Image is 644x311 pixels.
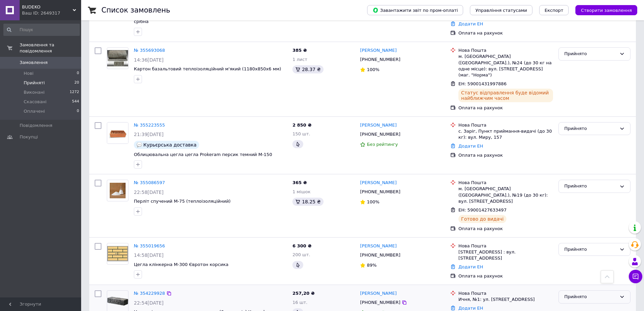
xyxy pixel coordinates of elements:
a: Фото товару [107,47,128,69]
div: [PHONE_NUMBER] [359,298,402,307]
span: Курьєрська доставка [143,142,196,148]
div: м. [GEOGRAPHIC_DATA] ([GEOGRAPHIC_DATA].), №19 (до 30 кг): вул. [STREET_ADDRESS] [458,186,553,204]
div: Нова Пошта [458,290,553,296]
a: Облицювальна цегла цегла Prokeram персик темний М-150 [134,152,272,157]
span: 6 300 ₴ [292,243,311,248]
a: Фото товару [107,243,128,265]
span: Покупці [20,134,38,140]
a: Фото товару [107,122,128,144]
button: Створити замовлення [575,5,637,15]
div: Нова Пошта [458,243,553,249]
span: 100% [367,67,379,72]
div: Ичня, №1: ул. [STREET_ADDRESS] [458,296,553,303]
a: [PERSON_NAME] [360,243,397,249]
span: ЕН: 59001427633497 [458,207,506,213]
span: 89% [367,263,377,268]
span: Управління статусами [475,8,527,13]
a: Додати ЕН [458,306,483,311]
a: № 355086597 [134,180,165,185]
a: [PERSON_NAME] [360,47,397,54]
span: 385 ₴ [292,48,307,53]
div: 18.25 ₴ [292,198,323,206]
div: [PHONE_NUMBER] [359,130,402,139]
span: 257,20 ₴ [292,291,315,296]
img: Фото товару [107,50,128,66]
img: Фото товару [107,183,128,199]
div: Готово до видачі [458,215,506,223]
button: Управління статусами [470,5,532,15]
div: Ваш ID: 2649317 [22,10,81,16]
a: Додати ЕН [458,21,483,26]
span: Прийняті [24,80,45,86]
div: Прийнято [564,50,617,58]
span: 150 шт. [292,131,310,136]
a: Створити замовлення [569,7,637,13]
span: 16 шт. [292,300,307,305]
div: [PHONE_NUMBER] [359,55,402,64]
span: BUDEKO [22,4,73,10]
a: Додати ЕН [458,143,483,149]
div: Оплата на рахунок [458,30,553,36]
button: Завантажити звіт по пром-оплаті [367,5,463,15]
div: м. [GEOGRAPHIC_DATA] ([GEOGRAPHIC_DATA].), №24 (до 30 кг на одне місце): вул. [STREET_ADDRESS] (м... [458,53,553,78]
span: Виконані [24,89,45,95]
a: № 354229928 [134,291,165,296]
div: 28.37 ₴ [292,65,323,73]
div: [PHONE_NUMBER] [359,187,402,196]
div: [PHONE_NUMBER] [359,251,402,260]
div: Прийнято [564,183,617,190]
div: [STREET_ADDRESS] : вул. [STREET_ADDRESS] [458,249,553,261]
h1: Список замовлень [101,6,170,14]
span: Нові [24,70,33,76]
span: Завантажити звіт по пром-оплаті [373,7,458,13]
button: Чат з покупцем [629,270,642,283]
span: Експорт [545,8,564,13]
a: Цегла клінкерна М-300 Євротон корсика [134,262,229,267]
div: Оплата на рахунок [458,226,553,232]
div: Статус відправлення буде відомий найближчим часом [458,89,553,102]
span: 1 лист [292,57,307,62]
img: :speech_balloon: [137,142,142,148]
span: 100% [367,199,379,204]
div: Нова Пошта [458,47,553,53]
span: 21:39[DATE] [134,132,164,137]
div: Прийнято [564,246,617,253]
span: Створити замовлення [581,8,632,13]
span: 14:36[DATE] [134,57,164,63]
a: [PERSON_NAME] [360,290,397,297]
div: с. Заріг, Пункт приймання-видачі (до 30 кг): вул. Миру, 157 [458,128,553,140]
a: Додати ЕН [458,264,483,269]
a: № 355019656 [134,243,165,248]
a: № 355693068 [134,48,165,53]
span: Без рейтингу [367,142,398,147]
input: Пошук [3,24,80,36]
span: 14:58[DATE] [134,252,164,258]
img: Фото товару [107,123,128,143]
span: 200 шт. [292,252,310,257]
span: 1 мішок [292,189,311,194]
span: 1272 [70,89,79,95]
span: 0 [77,70,79,76]
span: 544 [72,99,79,105]
img: Фото товару [107,246,128,261]
a: Фото товару [107,180,128,201]
span: Оплачені [24,108,45,114]
a: Перліт спучений М-75 (теплоізоляційний) [134,199,231,204]
span: Скасовані [24,99,47,105]
div: Нова Пошта [458,122,553,128]
span: Замовлення [20,60,48,66]
div: Оплата на рахунок [458,152,553,158]
a: [PERSON_NAME] [360,122,397,129]
span: 22:58[DATE] [134,190,164,195]
span: 20 [74,80,79,86]
span: Повідомлення [20,123,52,129]
span: ЕН: 59001431997886 [458,81,506,86]
div: Нова Пошта [458,180,553,186]
span: 0 [77,108,79,114]
a: № 355223555 [134,123,165,128]
span: 365 ₴ [292,180,307,185]
a: Картон базальтовий теплоізоляційний м'який (1180х850х6 мм) [134,66,281,71]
